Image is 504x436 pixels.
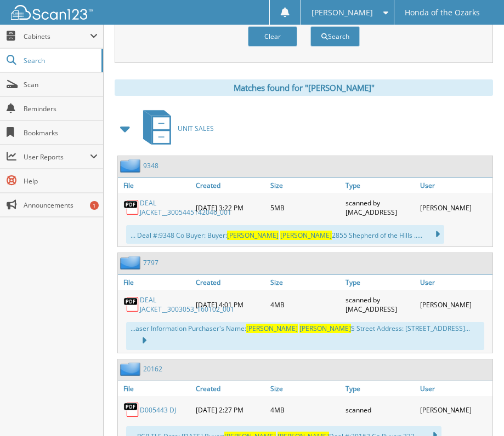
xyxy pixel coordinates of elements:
[118,178,193,193] a: File
[120,159,143,173] img: folder2.png
[193,275,268,290] a: Created
[90,201,99,210] div: 1
[417,292,492,317] div: [PERSON_NAME]
[268,381,343,396] a: Size
[268,275,343,290] a: Size
[24,176,98,186] span: Help
[143,258,158,267] a: 7797
[310,26,360,47] button: Search
[120,256,143,269] img: folder2.png
[193,196,268,220] div: [DATE] 3:22 PM
[137,107,214,150] a: UNIT SALES
[417,196,492,220] div: [PERSON_NAME]
[417,178,492,193] a: User
[343,178,418,193] a: Type
[268,292,343,317] div: 4MB
[343,275,418,290] a: Type
[123,296,140,313] img: PDF.png
[280,231,332,240] span: [PERSON_NAME]
[123,401,140,418] img: PDF.png
[193,292,268,317] div: [DATE] 4:01 PM
[246,324,298,333] span: [PERSON_NAME]
[24,104,98,113] span: Reminders
[143,161,158,170] a: 9348
[24,32,90,41] span: Cabinets
[11,5,93,20] img: scan123-logo-white.svg
[343,196,418,220] div: scanned by [MAC_ADDRESS]
[268,178,343,193] a: Size
[118,381,193,396] a: File
[312,9,373,16] span: [PERSON_NAME]
[193,381,268,396] a: Created
[193,178,268,193] a: Created
[248,26,297,47] button: Clear
[24,80,98,89] span: Scan
[120,362,143,376] img: folder2.png
[126,225,444,244] div: ... Deal #:9348 Co Buyer: Buyer: 2855 Shepherd of the Hills .....
[178,124,214,133] span: UNIT SALES
[115,79,493,96] div: Matches found for "[PERSON_NAME]"
[143,364,162,374] a: 20162
[343,381,418,396] a: Type
[417,399,492,421] div: [PERSON_NAME]
[227,231,279,240] span: [PERSON_NAME]
[417,275,492,290] a: User
[343,399,418,421] div: scanned
[24,56,96,65] span: Search
[405,9,480,16] span: Honda of the Ozarks
[343,292,418,317] div: scanned by [MAC_ADDRESS]
[140,198,231,217] a: DEAL JACKET__3005445142046_001
[299,324,351,333] span: [PERSON_NAME]
[193,399,268,421] div: [DATE] 2:27 PM
[123,199,140,216] img: PDF.png
[268,196,343,220] div: 5MB
[24,152,90,162] span: User Reports
[24,200,98,210] span: Announcements
[118,275,193,290] a: File
[126,322,484,350] div: ...aser Information Purchaser's Name: S Street Address: [STREET_ADDRESS]...
[268,399,343,421] div: 4MB
[417,381,492,396] a: User
[24,128,98,137] span: Bookmarks
[140,405,176,415] a: D005443 DJ
[140,295,234,314] a: DEAL JACKET__3003053_160102_001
